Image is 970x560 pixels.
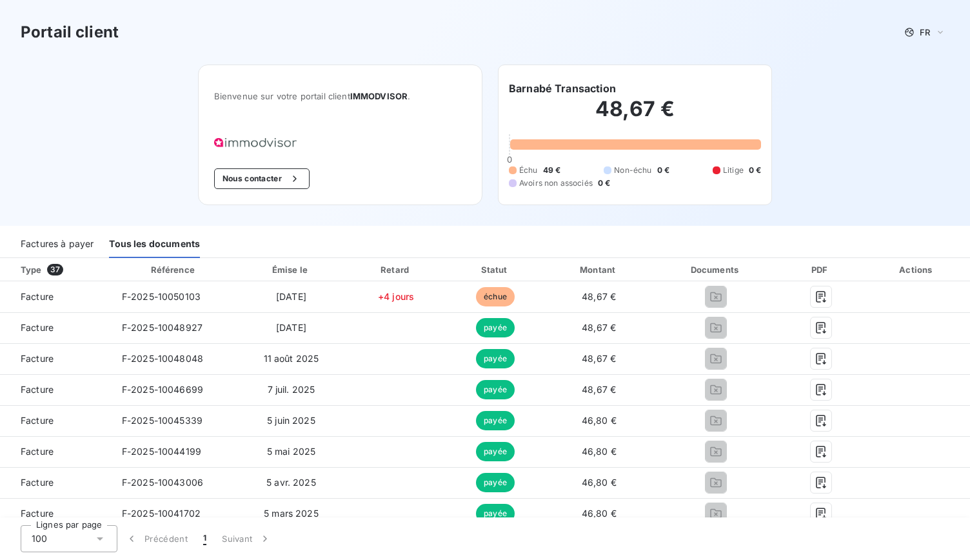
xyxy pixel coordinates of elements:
span: Facture [10,476,101,489]
span: 46,80 € [582,446,617,457]
span: payée [476,411,515,430]
span: payée [476,380,515,399]
span: F-2025-10050103 [122,291,201,302]
span: 0 [507,154,512,165]
span: F-2025-10048048 [122,353,203,364]
span: F-2025-10048927 [122,322,203,333]
div: Retard [348,263,444,276]
div: PDF [780,263,861,276]
div: Statut [449,263,542,276]
span: [DATE] [276,322,306,333]
span: Facture [10,383,101,396]
span: 37 [47,264,63,275]
span: 49 € [543,165,561,176]
span: payée [476,504,515,523]
button: Suivant [214,525,279,552]
span: [DATE] [276,291,306,302]
h2: 48,67 € [509,96,761,135]
div: Montant [547,263,651,276]
span: échue [476,287,515,306]
span: Litige [723,165,744,176]
span: 5 mai 2025 [267,446,316,457]
span: F-2025-10046699 [122,384,203,395]
div: Documents [656,263,775,276]
button: 1 [195,525,214,552]
div: Actions [866,263,967,276]
button: Nous contacter [214,168,310,189]
span: 46,80 € [582,415,617,426]
span: 0 € [657,165,669,176]
h6: Barnabé Transaction [509,81,616,96]
span: IMMODVISOR [350,91,408,101]
span: Échu [519,165,538,176]
h3: Portail client [21,21,119,44]
span: Facture [10,352,101,365]
span: F-2025-10043006 [122,477,203,488]
span: Facture [10,290,101,303]
span: Non-échu [614,165,651,176]
span: 0 € [598,177,610,189]
span: Facture [10,507,101,520]
div: Émise le [239,263,344,276]
span: payée [476,442,515,461]
span: F-2025-10041702 [122,508,201,519]
span: 46,80 € [582,477,617,488]
img: Company logo [214,138,297,148]
span: 5 avr. 2025 [266,477,316,488]
span: 0 € [749,165,761,176]
span: Facture [10,321,101,334]
span: Facture [10,445,101,458]
div: Tous les documents [109,231,200,258]
span: +4 jours [378,291,414,302]
span: Avoirs non associés [519,177,593,189]
span: payée [476,349,515,368]
span: F-2025-10044199 [122,446,201,457]
span: 11 août 2025 [264,353,319,364]
span: 48,67 € [582,384,616,395]
span: F-2025-10045339 [122,415,203,426]
span: 100 [32,532,47,545]
span: 48,67 € [582,353,616,364]
span: FR [920,27,930,37]
span: 5 mars 2025 [264,508,319,519]
div: Référence [151,265,195,275]
span: 7 juil. 2025 [268,384,315,395]
div: Type [13,263,109,276]
span: Facture [10,414,101,427]
span: 48,67 € [582,322,616,333]
span: payée [476,473,515,492]
span: 48,67 € [582,291,616,302]
span: payée [476,318,515,337]
span: 5 juin 2025 [267,415,315,426]
span: Bienvenue sur votre portail client . [214,91,466,101]
button: Précédent [117,525,195,552]
div: Factures à payer [21,231,94,258]
span: 1 [203,532,206,545]
span: 46,80 € [582,508,617,519]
